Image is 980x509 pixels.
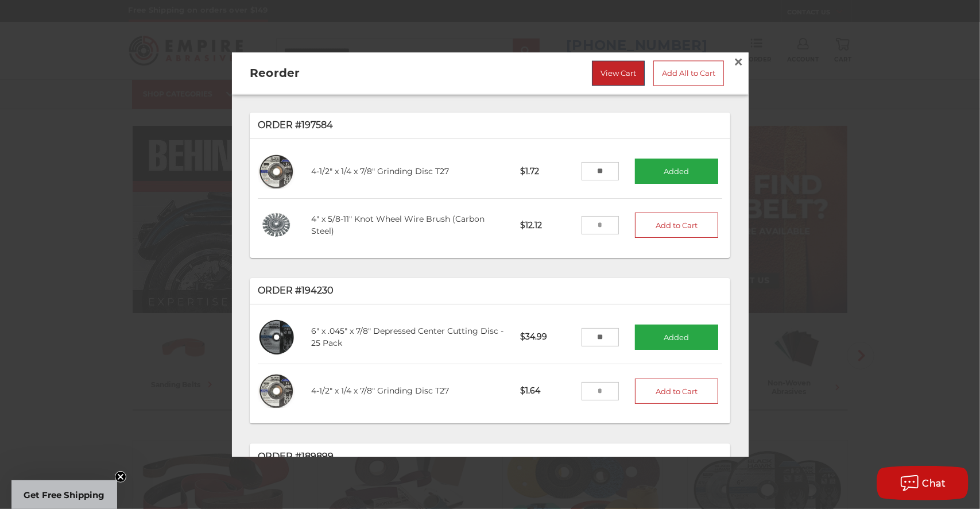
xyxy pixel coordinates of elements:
[11,480,117,509] div: Get Free ShippingClose teaser
[258,373,295,410] img: 4-1/2
[311,166,449,176] a: 4-1/2" x 1/4 x 7/8" Grinding Disc T27
[115,471,126,483] button: Close teaser
[258,207,295,244] img: 4
[258,450,722,464] p: Order #189899
[923,478,946,489] span: Chat
[311,386,449,396] a: 4-1/2" x 1/4 x 7/8" Grinding Disc T27
[258,153,295,191] img: 4-1/2
[512,377,582,406] p: $1.64
[635,159,719,184] button: Added
[877,466,969,500] button: Chat
[512,211,582,240] p: $12.12
[730,53,748,72] a: Close
[258,119,722,133] p: Order #197584
[734,51,744,74] span: ×
[592,61,645,86] a: View Cart
[258,319,295,356] img: 6
[512,157,582,186] p: $1.72
[635,325,719,350] button: Added
[24,489,105,500] span: Get Free Shipping
[311,326,503,348] a: 6" x .045" x 7/8" Depressed Center Cutting Disc - 25 Pack
[311,214,485,237] a: 4" x 5/8-11" Knot Wheel Wire Brush (Carbon Steel)
[653,61,724,86] a: Add All to Cart
[635,379,719,404] button: Add to Cart
[512,323,582,352] p: $34.99
[258,284,722,298] p: Order #194230
[635,213,719,238] button: Add to Cart
[250,65,439,82] h2: Reorder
